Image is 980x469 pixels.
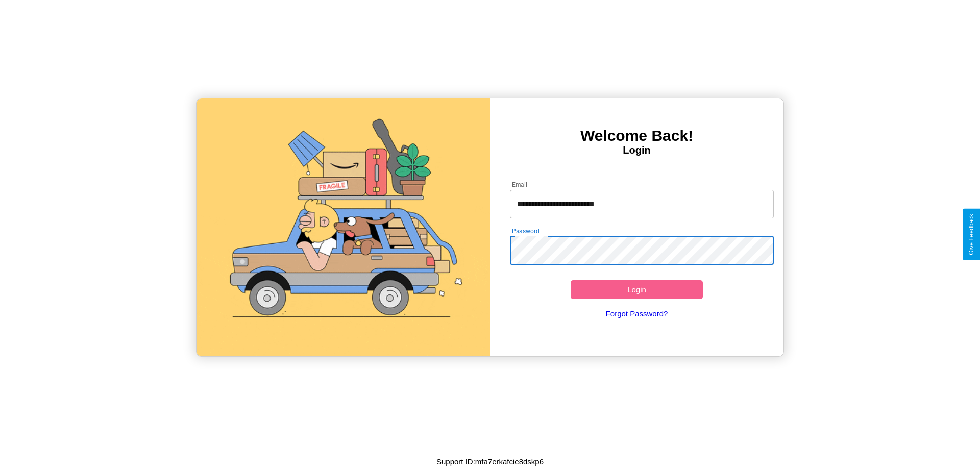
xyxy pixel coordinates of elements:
[571,280,703,299] button: Login
[436,455,544,468] p: Support ID: mfa7erkafcie8dskp6
[490,144,783,156] h4: Login
[490,127,783,144] h3: Welcome Back!
[968,214,975,255] div: Give Feedback
[512,227,539,235] label: Password
[512,180,528,189] label: Email
[505,299,769,328] a: Forgot Password?
[197,98,490,356] img: gif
